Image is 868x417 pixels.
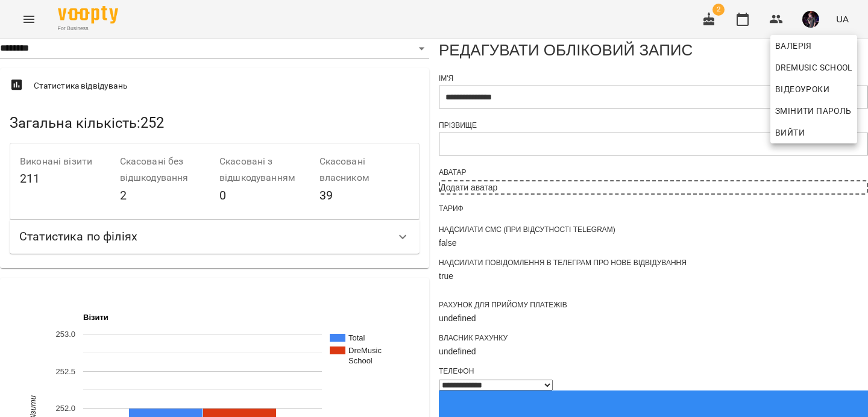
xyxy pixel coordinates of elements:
a: DreMusic School [770,57,857,78]
span: Валерія [775,39,852,53]
a: Відеоуроки [770,78,834,100]
button: Вийти [770,122,857,143]
span: Відеоуроки [775,82,829,96]
a: Валерія [770,35,857,57]
span: DreMusic School [775,60,852,75]
a: Змінити пароль [770,100,857,122]
span: Вийти [775,125,805,140]
span: Змінити пароль [775,104,852,118]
